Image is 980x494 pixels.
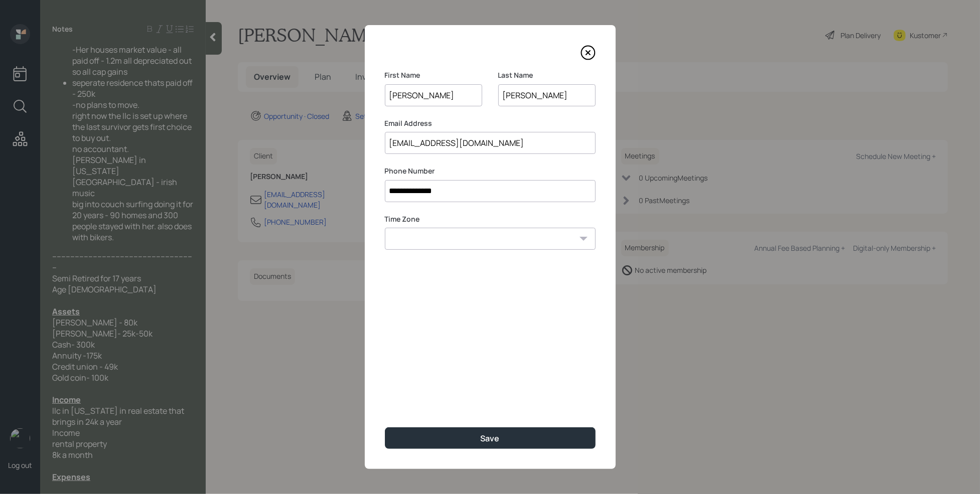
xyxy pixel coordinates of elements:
label: Email Address [385,118,596,128]
div: Save [481,433,500,444]
label: Phone Number [385,166,596,176]
button: Save [385,427,596,449]
label: Last Name [498,70,596,80]
label: First Name [385,70,482,80]
label: Time Zone [385,214,596,224]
